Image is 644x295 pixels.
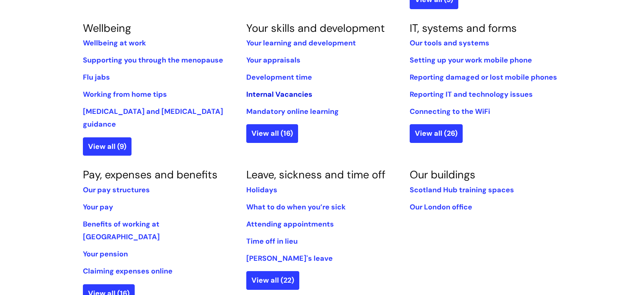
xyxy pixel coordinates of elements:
[83,266,173,276] a: Claiming expenses online
[410,168,475,182] a: Our buildings
[83,21,131,35] a: Wellbeing
[246,107,339,116] a: Mandatory online learning
[246,21,385,35] a: Your skills and development
[246,168,385,182] a: Leave, sickness and time off
[246,55,300,65] a: Your appraisals
[410,107,490,116] a: Connecting to the WiFi
[83,90,167,99] a: Working from home tips
[83,202,113,212] a: Your pay
[246,219,334,229] a: Attending appointments
[246,236,298,246] a: Time off in lieu
[410,38,489,48] a: Our tools and systems
[246,185,277,195] a: Holidays
[83,219,160,242] a: Benefits of working at [GEOGRAPHIC_DATA]
[246,124,298,143] a: View all (16)
[410,202,472,212] a: Our London office
[83,107,223,129] a: [MEDICAL_DATA] and [MEDICAL_DATA] guidance
[83,185,150,195] a: Our pay structures
[246,254,333,263] a: [PERSON_NAME]'s leave
[410,55,532,65] a: Setting up your work mobile phone
[83,38,146,48] a: Wellbeing at work
[246,90,312,99] a: Internal Vacancies
[246,72,312,82] a: Development time
[410,90,533,99] a: Reporting IT and technology issues
[83,137,132,156] a: View all (9)
[410,21,517,35] a: IT, systems and forms
[83,55,223,65] a: Supporting you through the menopause
[83,249,128,259] a: Your pension
[410,185,514,195] a: Scotland Hub training spaces
[83,168,218,182] a: Pay, expenses and benefits
[83,72,110,82] a: Flu jabs
[246,202,346,212] a: What to do when you’re sick
[246,38,356,48] a: Your learning and development
[410,124,463,143] a: View all (26)
[410,72,557,82] a: Reporting damaged or lost mobile phones
[246,271,299,289] a: View all (22)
